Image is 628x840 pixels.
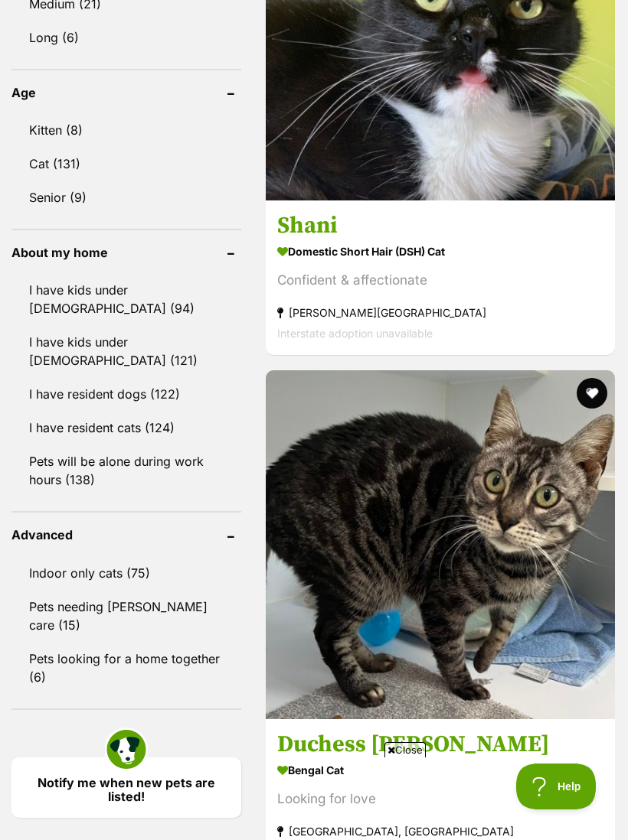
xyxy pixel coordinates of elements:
a: Senior (9) [11,181,241,213]
span: Close [384,742,426,757]
a: I have kids under [DEMOGRAPHIC_DATA] (94) [11,274,241,324]
iframe: Advertisement [35,763,593,832]
strong: Domestic Short Hair (DSH) Cat [277,241,603,263]
a: I have resident dogs (122) [11,378,241,410]
span: Interstate adoption unavailable [277,327,433,340]
header: Age [11,86,241,99]
a: Pets will be alone during work hours (138) [11,445,241,496]
a: Long (6) [11,21,241,54]
a: Pets looking for a home together (6) [11,643,241,693]
a: Notify me when new pets are listed! [11,757,241,818]
button: favourite [577,378,607,409]
a: Indoor only cats (75) [11,557,241,589]
a: Shani Domestic Short Hair (DSH) Cat Confident & affectionate [PERSON_NAME][GEOGRAPHIC_DATA] Inter... [266,200,615,356]
a: Cat (131) [11,148,241,180]
a: Pets needing [PERSON_NAME] care (15) [11,591,241,641]
h3: Shani [277,212,603,241]
img: Duchess Fluffington - Bengal Cat [266,370,615,719]
h3: Duchess [PERSON_NAME] [277,730,603,759]
a: Kitten (8) [11,114,241,146]
strong: [PERSON_NAME][GEOGRAPHIC_DATA] [277,303,603,324]
div: Confident & affectionate [277,271,603,291]
a: I have kids under [DEMOGRAPHIC_DATA] (121) [11,326,241,376]
header: Advanced [11,528,241,542]
a: I have resident cats (124) [11,412,241,444]
header: About my home [11,246,241,259]
iframe: Help Scout Beacon - Open [516,763,597,809]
